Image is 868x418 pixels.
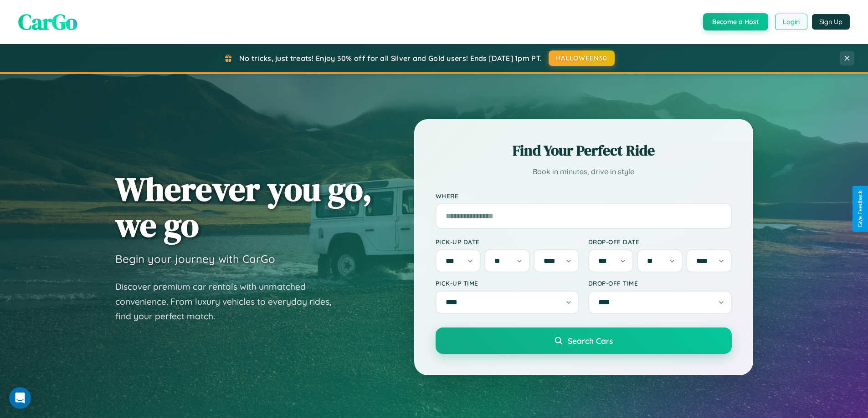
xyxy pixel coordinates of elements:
[436,141,732,161] h2: Find Your Perfect Ride
[568,336,613,346] span: Search Cars
[115,252,275,266] h3: Begin your journey with CarGo
[239,54,542,63] span: No tricks, just treats! Enjoy 30% off for all Silver and Gold users! Ends [DATE] 1pm PT.
[436,238,579,246] label: Pick-up Date
[857,191,863,227] div: Give Feedback
[436,279,579,287] label: Pick-up Time
[9,387,31,409] iframe: Intercom live chat
[436,192,732,200] label: Where
[588,279,732,287] label: Drop-off Time
[588,238,732,246] label: Drop-off Date
[549,50,615,66] button: HALLOWEEN30
[436,327,732,354] button: Search Cars
[115,171,372,243] h1: Wherever you go, we go
[115,279,343,324] p: Discover premium car rentals with unmatched convenience. From luxury vehicles to everyday rides, ...
[775,14,807,30] button: Login
[812,14,850,30] button: Sign Up
[18,7,77,37] span: CarGo
[703,13,768,30] button: Become a Host
[436,165,732,178] p: Book in minutes, drive in style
